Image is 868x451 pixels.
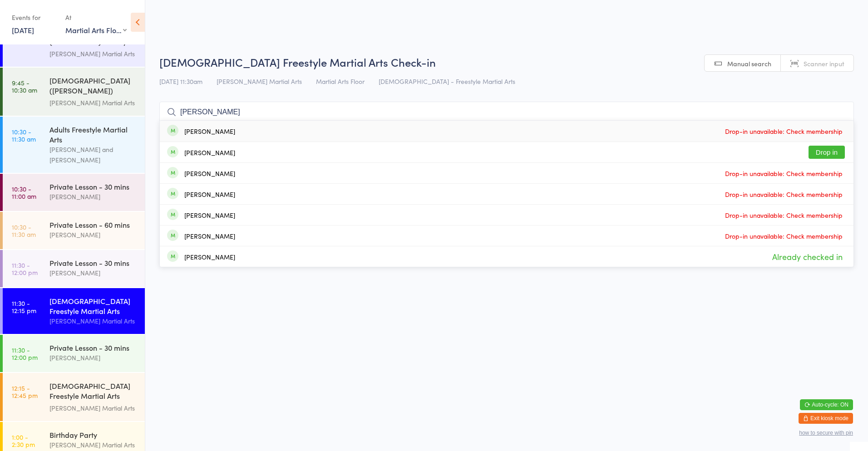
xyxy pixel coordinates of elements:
span: Martial Arts Floor [316,77,365,86]
span: Drop-in unavailable: Check membership [723,187,845,201]
time: 9:45 - 10:30 am [12,79,37,93]
div: [PERSON_NAME] [184,149,235,156]
span: Already checked in [770,249,845,265]
div: Birthday Party [49,430,137,440]
span: [DEMOGRAPHIC_DATA] - Freestyle Martial Arts [379,77,515,86]
div: [PERSON_NAME] and [PERSON_NAME] [49,144,137,165]
span: Manual search [727,59,771,68]
button: Auto-cycle: ON [800,399,853,410]
div: [PERSON_NAME] [184,170,235,177]
a: 12:15 -12:45 pm[DEMOGRAPHIC_DATA] Freestyle Martial Arts (Little Heroes)[PERSON_NAME] Martial Arts [3,373,145,421]
time: 11:30 - 12:00 pm [12,261,38,276]
time: 11:30 - 12:00 pm [12,346,38,361]
div: [PERSON_NAME] Martial Arts [49,440,137,450]
div: [PERSON_NAME] [184,232,235,240]
button: how to secure with pin [799,430,853,436]
div: At [65,10,127,25]
span: Scanner input [804,59,844,68]
button: Drop in [809,146,845,159]
div: [PERSON_NAME] [184,191,235,198]
a: 10:30 -11:30 amPrivate Lesson - 60 mins[PERSON_NAME] [3,212,145,249]
a: 9:45 -10:30 am[DEMOGRAPHIC_DATA] ([PERSON_NAME]) Freestyle Martial Arts[PERSON_NAME] Martial Arts [3,68,145,116]
div: Private Lesson - 30 mins [49,181,137,191]
time: 11:30 - 12:15 pm [12,299,36,314]
div: Private Lesson - 30 mins [49,258,137,268]
div: [PERSON_NAME] [49,353,137,363]
span: Drop-in unavailable: Check membership [723,208,845,222]
div: Adults Freestyle Martial Arts [49,124,137,144]
span: [DATE] 11:30am [159,77,202,86]
h2: [DEMOGRAPHIC_DATA] Freestyle Martial Arts Check-in [159,54,854,69]
div: [PERSON_NAME] Martial Arts [49,316,137,326]
a: 10:30 -11:00 amPrivate Lesson - 30 mins[PERSON_NAME] [3,174,145,211]
time: 10:30 - 11:30 am [12,128,36,142]
div: [PERSON_NAME] [49,268,137,278]
div: [DEMOGRAPHIC_DATA] Freestyle Martial Arts (Little Heroes) [49,381,137,403]
input: Search [159,102,854,123]
a: 11:30 -12:00 pmPrivate Lesson - 30 mins[PERSON_NAME] [3,335,145,372]
div: [DEMOGRAPHIC_DATA] Freestyle Martial Arts [49,296,137,316]
time: 9:00 - 9:45 am [12,30,35,44]
time: 12:15 - 12:45 pm [12,384,38,399]
div: [PERSON_NAME] [184,253,235,260]
div: Private Lesson - 60 mins [49,220,137,230]
div: [PERSON_NAME] Martial Arts [49,403,137,413]
time: 10:30 - 11:30 am [12,223,36,238]
a: 10:30 -11:30 amAdults Freestyle Martial Arts[PERSON_NAME] and [PERSON_NAME] [3,117,145,173]
div: [DEMOGRAPHIC_DATA] ([PERSON_NAME]) Freestyle Martial Arts [49,75,137,98]
a: 11:30 -12:15 pm[DEMOGRAPHIC_DATA] Freestyle Martial Arts[PERSON_NAME] Martial Arts [3,288,145,334]
div: [PERSON_NAME] [184,127,235,135]
div: [PERSON_NAME] Martial Arts [49,98,137,108]
div: Private Lesson - 30 mins [49,343,137,353]
a: [DATE] [12,25,34,35]
span: Drop-in unavailable: Check membership [723,167,845,180]
span: Drop-in unavailable: Check membership [723,124,845,138]
span: [PERSON_NAME] Martial Arts [217,77,302,86]
div: Martial Arts Floor [65,25,127,35]
span: Drop-in unavailable: Check membership [723,229,845,243]
div: [PERSON_NAME] Martial Arts [49,49,137,59]
a: 11:30 -12:00 pmPrivate Lesson - 30 mins[PERSON_NAME] [3,250,145,287]
div: [PERSON_NAME] [49,191,137,202]
div: Events for [12,10,56,25]
div: [PERSON_NAME] [49,230,137,240]
div: [PERSON_NAME] [184,211,235,219]
time: 1:00 - 2:30 pm [12,433,35,448]
button: Exit kiosk mode [799,413,853,424]
time: 10:30 - 11:00 am [12,185,36,200]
